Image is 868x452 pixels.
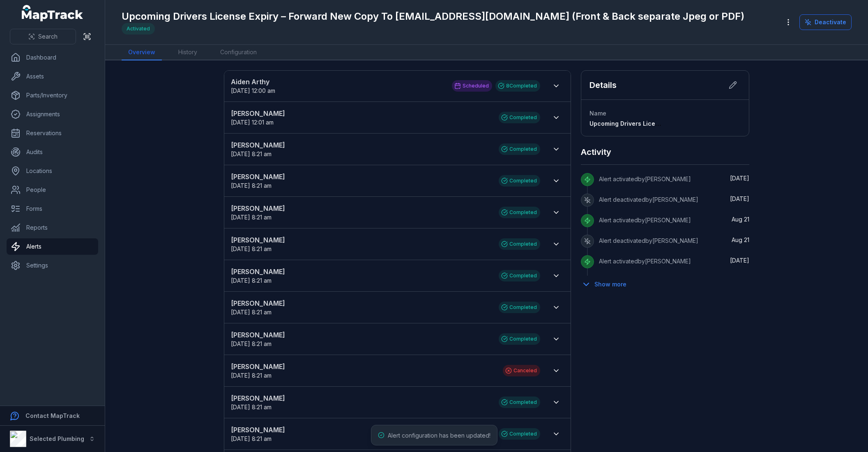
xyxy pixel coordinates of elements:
time: 8/21/2025, 8:18:14 AM [732,236,749,243]
a: Assets [7,68,98,85]
div: Completed [499,143,540,155]
span: [DATE] [730,195,749,202]
span: [DATE] 8:21 am [231,245,272,252]
a: History [172,45,204,60]
time: 9/11/2025, 8:21:00 AM [231,150,272,157]
a: MapTrack [22,5,83,21]
div: Completed [499,175,540,187]
strong: Contact MapTrack [25,412,80,419]
span: Alert activated by [PERSON_NAME] [599,175,691,182]
strong: Selected Plumbing [30,435,84,442]
strong: [PERSON_NAME] [231,140,490,150]
strong: [PERSON_NAME] [231,362,495,371]
strong: [PERSON_NAME] [231,393,490,403]
a: Assignments [7,106,98,122]
a: [PERSON_NAME][DATE] 8:21 am [231,140,490,158]
a: Audits [7,144,98,160]
time: 10/1/2025, 7:49:21 AM [730,195,749,202]
div: Activated [122,23,155,35]
span: [DATE] 8:21 am [231,340,272,347]
time: 10/1/2025, 7:49:29 AM [730,175,749,182]
a: [PERSON_NAME][DATE] 8:21 am [231,362,495,380]
h1: Upcoming Drivers License Expiry – Forward New Copy To [EMAIL_ADDRESS][DOMAIN_NAME] (Front & Back ... [122,10,744,23]
time: 9/11/2025, 8:21:00 AM [231,277,272,284]
span: Aug 21 [732,216,749,223]
span: [DATE] 8:21 am [231,309,272,316]
span: [DATE] 8:21 am [231,150,272,157]
a: [PERSON_NAME][DATE] 8:21 am [231,172,490,190]
a: Overview [122,45,162,60]
div: Completed [499,428,540,440]
time: 9/11/2025, 8:21:00 AM [231,404,272,410]
a: Settings [7,257,98,274]
a: [PERSON_NAME][DATE] 8:21 am [231,235,490,253]
time: 9/22/2025, 12:01:00 AM [231,119,274,126]
span: [DATE] 8:21 am [231,214,272,221]
div: Scheduled [452,80,492,92]
span: [DATE] 8:21 am [231,182,272,189]
div: 8 Completed [495,80,540,92]
a: Parts/Inventory [7,87,98,104]
span: Alert activated by [PERSON_NAME] [599,258,691,265]
time: 9/11/2025, 8:21:00 AM [231,372,272,379]
a: [PERSON_NAME][DATE] 8:21 am [231,330,490,348]
time: 9/11/2025, 8:21:00 AM [231,182,272,189]
a: [PERSON_NAME][DATE] 12:01 am [231,108,490,127]
a: Reports [7,219,98,236]
div: Completed [499,333,540,345]
span: Alert activated by [PERSON_NAME] [599,217,691,224]
time: 8/18/2025, 2:31:52 PM [730,257,749,264]
span: Alert deactivated by [PERSON_NAME] [599,237,698,244]
a: [PERSON_NAME][DATE] 8:21 am [231,425,490,443]
a: Aiden Arthy[DATE] 12:00 am [231,77,444,95]
strong: [PERSON_NAME] [231,108,490,118]
span: [DATE] 12:00 am [231,87,275,94]
strong: Aiden Arthy [231,77,444,87]
span: [DATE] 8:21 am [231,404,272,410]
span: [DATE] [730,257,749,264]
span: Search [38,32,58,41]
span: [DATE] 12:01 am [231,119,274,126]
div: Completed [499,397,540,408]
a: Dashboard [7,49,98,66]
strong: [PERSON_NAME] [231,330,490,340]
span: [DATE] 8:21 am [231,435,272,442]
a: Alerts [7,238,98,255]
a: Forms [7,201,98,217]
div: Completed [499,238,540,250]
div: Completed [499,302,540,313]
strong: [PERSON_NAME] [231,172,490,182]
div: Completed [499,112,540,123]
a: Reservations [7,125,98,141]
h2: Activity [581,146,611,158]
button: Show more [581,276,632,293]
span: Aug 21 [732,236,749,243]
strong: [PERSON_NAME] [231,425,490,435]
a: Locations [7,163,98,179]
div: Completed [499,207,540,218]
span: Alert deactivated by [PERSON_NAME] [599,196,698,203]
span: [DATE] 8:21 am [231,277,272,284]
strong: [PERSON_NAME] [231,203,490,213]
a: People [7,182,98,198]
div: Completed [499,270,540,281]
time: 9/11/2025, 8:21:00 AM [231,245,272,252]
time: 8/21/2025, 8:18:38 AM [732,216,749,223]
span: [DATE] 8:21 am [231,372,272,379]
time: 9/11/2025, 8:21:00 AM [231,309,272,316]
time: 9/11/2025, 8:21:00 AM [231,435,272,442]
a: Configuration [214,45,263,60]
strong: [PERSON_NAME] [231,235,490,245]
a: [PERSON_NAME][DATE] 8:21 am [231,203,490,221]
span: Alert configuration has been updated! [388,432,490,439]
time: 9/11/2025, 8:21:00 AM [231,340,272,347]
h2: Details [589,79,617,91]
strong: [PERSON_NAME] [231,298,490,308]
button: Search [10,29,76,44]
a: [PERSON_NAME][DATE] 8:21 am [231,393,490,411]
div: Canceled [503,365,540,376]
span: Name [589,110,606,117]
button: Deactivate [799,14,852,30]
time: 10/3/2025, 12:00:00 AM [231,87,275,94]
a: [PERSON_NAME][DATE] 8:21 am [231,267,490,285]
